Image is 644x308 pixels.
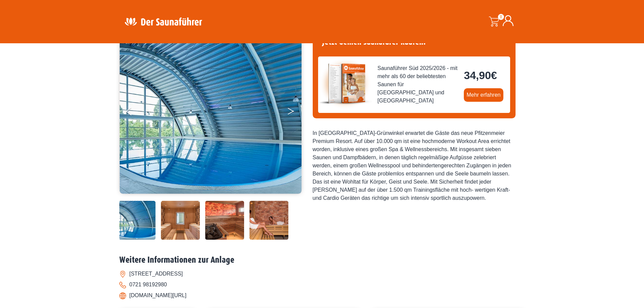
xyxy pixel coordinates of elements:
span: 0 [498,14,504,20]
li: [STREET_ADDRESS] [119,268,525,279]
div: In [GEOGRAPHIC_DATA]-Grünwinkel erwartet die Gäste das neue Pfitzenmeier Premium Resort. Auf über... [313,129,516,202]
img: der-saunafuehrer-2025-sued.jpg [318,56,372,111]
button: Next [287,104,304,121]
a: Mehr erfahren [464,88,503,102]
li: 0721 98192980 [119,279,525,290]
li: [DOMAIN_NAME][URL] [119,290,525,301]
span: Saunaführer Süd 2025/2026 - mit mehr als 60 der beliebtesten Saunen für [GEOGRAPHIC_DATA] und [GE... [378,64,459,105]
bdi: 34,90 [464,69,497,81]
button: Previous [126,104,143,121]
span: € [491,69,497,81]
h2: Weitere Informationen zur Anlage [119,255,525,265]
